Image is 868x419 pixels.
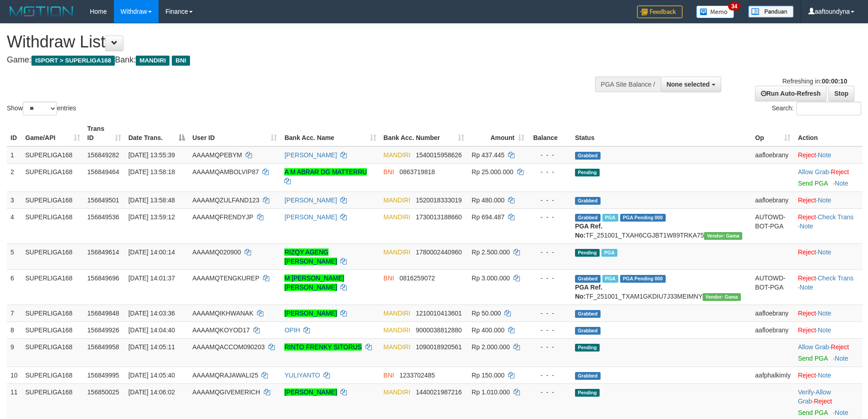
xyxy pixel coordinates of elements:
[661,77,721,92] button: None selected
[128,151,175,159] span: [DATE] 13:55:39
[22,243,84,269] td: SUPERLIGA168
[128,310,175,317] span: [DATE] 14:03:36
[532,371,568,380] div: - - -
[284,372,320,379] a: YULIYANTO
[798,168,829,176] a: Allow Grab
[818,197,832,204] a: Note
[416,197,462,204] span: Copy 1520018333019 to clipboard
[87,310,119,317] span: 156849848
[384,388,411,396] span: MANDIRI
[704,232,742,240] span: Vendor URL: https://trx31.1velocity.biz
[472,388,510,396] span: Rp 1.010.000
[192,310,253,317] span: AAAAMQIKHWANAK
[772,102,861,115] label: Search:
[575,327,601,335] span: Grabbed
[800,284,813,291] a: Note
[818,326,832,334] a: Note
[22,191,84,208] td: SUPERLIGA168
[696,5,734,18] img: Button%20Memo.svg
[87,197,119,204] span: 156849501
[472,168,514,176] span: Rp 25.000.000
[384,372,394,379] span: BNI
[384,310,411,317] span: MANDIRI
[284,326,300,334] a: OPIH
[782,78,847,85] span: Refreshing in:
[87,326,119,334] span: 156849926
[128,248,175,256] span: [DATE] 14:00:14
[472,151,504,159] span: Rp 437.445
[416,213,462,221] span: Copy 1730013188660 to clipboard
[284,213,337,221] a: [PERSON_NAME]
[7,305,22,321] td: 7
[128,168,175,176] span: [DATE] 13:58:18
[472,372,504,379] span: Rp 150.000
[22,163,84,191] td: SUPERLIGA168
[22,120,84,146] th: Game/API: activate to sort column ascending
[798,213,816,221] a: Reject
[384,151,411,159] span: MANDIRI
[798,168,831,176] span: ·
[7,367,22,383] td: 10
[87,213,119,221] span: 156849536
[532,309,568,318] div: - - -
[7,208,22,243] td: 4
[472,248,510,256] span: Rp 2.500.000
[575,197,601,205] span: Grabbed
[7,191,22,208] td: 3
[192,151,242,159] span: AAAAMQPEBYM
[284,168,367,176] a: A M ABRAR DG MATTERRU
[703,293,741,301] span: Vendor URL: https://trx31.1velocity.biz
[192,213,253,221] span: AAAAMQFRENDYJP
[192,248,241,256] span: AAAAMQ020900
[384,197,411,204] span: MANDIRI
[7,56,570,65] h4: Game: Bank:
[822,78,847,85] strong: 00:00:10
[23,102,57,115] select: Showentries
[416,326,462,334] span: Copy 9000038812880 to clipboard
[794,146,863,164] td: ·
[472,274,510,282] span: Rp 3.000.000
[532,274,568,283] div: - - -
[532,326,568,335] div: - - -
[794,191,863,208] td: ·
[22,367,84,383] td: SUPERLIGA168
[798,248,816,256] a: Reject
[87,343,119,351] span: 156849958
[192,372,258,379] span: AAAAMQRAJAWALI25
[192,388,260,396] span: AAAAMQGIVEMERICH
[128,372,175,379] span: [DATE] 14:05:40
[532,196,568,205] div: - - -
[728,2,740,10] span: 34
[172,56,190,66] span: BNI
[400,274,435,282] span: Copy 0816259072 to clipboard
[87,151,119,159] span: 156849282
[400,168,435,176] span: Copy 0863719818 to clipboard
[284,197,337,204] a: [PERSON_NAME]
[794,367,863,383] td: ·
[7,163,22,191] td: 2
[284,343,362,351] a: RINTO FRENKY SITORUS
[835,180,848,187] a: Note
[798,274,816,282] a: Reject
[798,343,829,351] a: Allow Grab
[284,310,337,317] a: [PERSON_NAME]
[284,248,337,265] a: RIZQY AGENG [PERSON_NAME]
[800,222,813,230] a: Note
[751,305,794,321] td: aafloebrany
[384,326,411,334] span: MANDIRI
[22,146,84,164] td: SUPERLIGA168
[798,372,816,379] a: Reject
[798,409,827,416] a: Send PGA
[798,388,814,396] a: Verify
[575,222,602,239] b: PGA Ref. No:
[87,274,119,282] span: 156849696
[125,120,189,146] th: Date Trans.: activate to sort column descending
[128,388,175,396] span: [DATE] 14:06:02
[468,120,528,146] th: Amount: activate to sort column ascending
[751,269,794,305] td: AUTOWD-BOT-PGA
[575,389,600,397] span: Pending
[384,213,411,221] span: MANDIRI
[416,151,462,159] span: Copy 1540015958626 to clipboard
[87,248,119,256] span: 156849614
[128,197,175,204] span: [DATE] 13:58:48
